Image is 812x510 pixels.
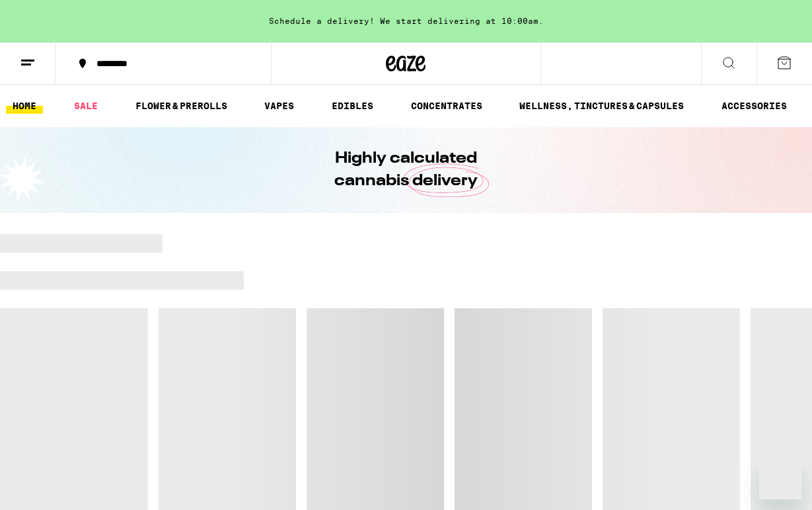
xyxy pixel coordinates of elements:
a: FLOWER & PREROLLS [129,98,234,114]
a: ACCESSORIES [715,98,794,114]
iframe: Button to launch messaging window [759,457,801,499]
a: WELLNESS, TINCTURES & CAPSULES [513,98,690,114]
a: HOME [6,98,43,114]
a: VAPES [258,98,301,114]
a: SALE [67,98,104,114]
h1: Highly calculated cannabis delivery [297,148,515,192]
a: CONCENTRATES [404,98,489,114]
a: EDIBLES [325,98,380,114]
